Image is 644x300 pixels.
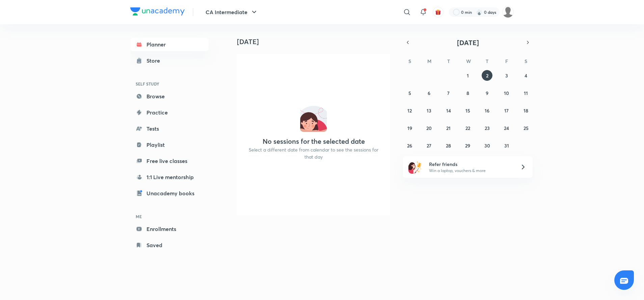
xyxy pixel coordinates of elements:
[130,7,185,17] a: Company Logo
[427,107,431,114] abbr: October 13, 2025
[404,140,415,151] button: October 26, 2025
[524,107,528,114] abbr: October 18, 2025
[130,238,209,252] a: Saved
[408,90,411,96] abbr: October 5, 2025
[524,90,528,96] abbr: October 11, 2025
[412,38,523,47] button: [DATE]
[446,142,451,149] abbr: October 28, 2025
[407,125,412,131] abbr: October 19, 2025
[501,123,512,133] button: October 24, 2025
[408,160,422,174] img: referral
[465,107,470,114] abbr: October 15, 2025
[467,72,469,79] abbr: October 1, 2025
[435,9,441,15] img: avatar
[130,90,209,103] a: Browse
[484,142,490,149] abbr: October 30, 2025
[146,57,164,65] div: Store
[482,88,492,98] button: October 9, 2025
[505,72,508,79] abbr: October 3, 2025
[462,123,473,133] button: October 22, 2025
[482,70,492,81] button: October 2, 2025
[130,170,209,184] a: 1:1 Live mentorship
[520,105,531,116] button: October 18, 2025
[446,125,451,131] abbr: October 21, 2025
[429,168,512,174] p: Win a laptop, vouchers & more
[245,146,382,160] p: Select a different date from calendar to see the sessions for that day
[404,88,415,98] button: October 5, 2025
[504,142,509,149] abbr: October 31, 2025
[130,78,209,90] h6: SELF STUDY
[476,9,483,15] img: streak
[504,125,509,131] abbr: October 24, 2025
[501,140,512,151] button: October 31, 2025
[429,161,512,168] h6: Refer friends
[501,70,512,81] button: October 3, 2025
[263,137,365,145] h4: No sessions for the selected date
[424,105,434,116] button: October 13, 2025
[426,125,432,131] abbr: October 20, 2025
[504,107,509,114] abbr: October 17, 2025
[485,125,490,131] abbr: October 23, 2025
[130,138,209,152] a: Playlist
[482,123,492,133] button: October 23, 2025
[130,187,209,200] a: Unacademy books
[462,140,473,151] button: October 29, 2025
[424,123,434,133] button: October 20, 2025
[404,105,415,116] button: October 12, 2025
[482,140,492,151] button: October 30, 2025
[465,142,470,149] abbr: October 29, 2025
[446,107,451,114] abbr: October 14, 2025
[407,142,412,149] abbr: October 26, 2025
[428,90,430,96] abbr: October 6, 2025
[502,6,514,18] img: Krishnasree
[433,7,444,18] button: avatar
[520,88,531,98] button: October 11, 2025
[408,58,411,64] abbr: Sunday
[407,107,412,114] abbr: October 12, 2025
[130,54,209,67] a: Store
[404,123,415,133] button: October 19, 2025
[520,123,531,133] button: October 25, 2025
[447,58,450,64] abbr: Tuesday
[465,125,470,131] abbr: October 22, 2025
[525,58,527,64] abbr: Saturday
[443,105,454,116] button: October 14, 2025
[130,122,209,135] a: Tests
[485,107,489,114] abbr: October 16, 2025
[462,105,473,116] button: October 15, 2025
[202,5,262,19] button: CA Intermediate
[486,90,488,96] abbr: October 9, 2025
[486,58,488,64] abbr: Thursday
[130,154,209,168] a: Free live classes
[130,7,185,15] img: Company Logo
[482,105,492,116] button: October 16, 2025
[443,123,454,133] button: October 21, 2025
[443,140,454,151] button: October 28, 2025
[501,88,512,98] button: October 10, 2025
[300,105,327,132] img: No events
[462,70,473,81] button: October 1, 2025
[130,106,209,119] a: Practice
[130,211,209,222] h6: ME
[466,90,469,96] abbr: October 8, 2025
[486,72,488,79] abbr: October 2, 2025
[424,88,434,98] button: October 6, 2025
[457,38,479,47] span: [DATE]
[466,58,471,64] abbr: Wednesday
[524,125,529,131] abbr: October 25, 2025
[525,72,527,79] abbr: October 4, 2025
[130,222,209,236] a: Enrollments
[424,140,434,151] button: October 27, 2025
[505,58,508,64] abbr: Friday
[427,142,431,149] abbr: October 27, 2025
[443,88,454,98] button: October 7, 2025
[130,38,209,51] a: Planner
[237,38,396,46] h4: [DATE]
[520,70,531,81] button: October 4, 2025
[447,90,450,96] abbr: October 7, 2025
[462,88,473,98] button: October 8, 2025
[501,105,512,116] button: October 17, 2025
[427,58,431,64] abbr: Monday
[504,90,509,96] abbr: October 10, 2025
